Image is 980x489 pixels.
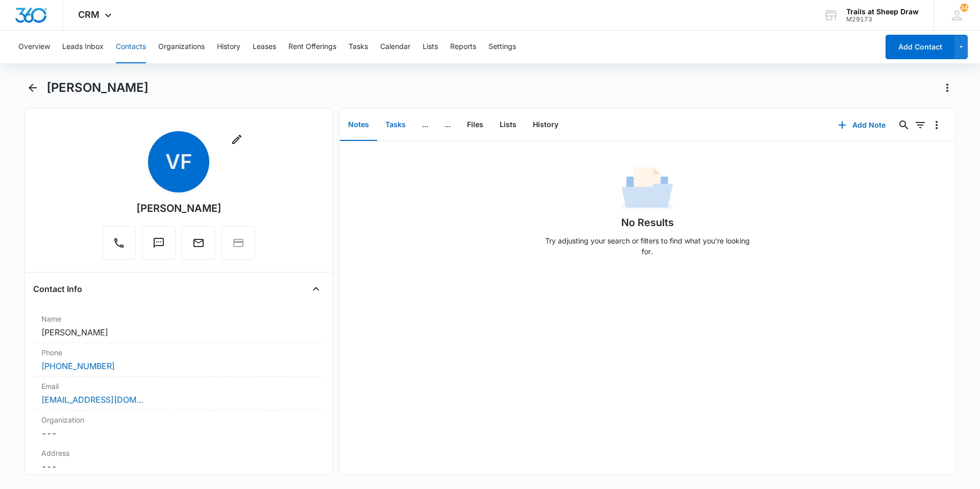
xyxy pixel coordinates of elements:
label: Organization [41,414,316,425]
dd: [PERSON_NAME] [41,326,316,338]
a: Email [182,242,215,251]
h1: [PERSON_NAME] [46,80,149,95]
button: History [217,31,240,63]
label: Address [41,448,316,458]
a: Call [102,242,136,251]
a: [EMAIL_ADDRESS][DOMAIN_NAME] [41,394,143,406]
button: Overflow Menu [928,117,945,133]
div: [PERSON_NAME] [136,201,222,216]
button: Actions [939,80,955,96]
button: Call [102,226,136,260]
button: Tasks [377,109,414,141]
button: Filters [912,117,928,133]
button: Rent Offerings [288,31,336,63]
div: account id [846,16,919,23]
button: Reports [450,31,476,63]
button: ... [436,109,459,141]
div: notifications count [960,4,968,12]
label: Phone [41,347,316,358]
label: Email [41,381,316,392]
button: Files [459,109,492,141]
button: Email [182,226,215,260]
p: Try adjusting your search or filters to find what you’re looking for. [540,235,754,257]
div: Address--- [33,444,324,477]
button: ... [414,109,436,141]
label: Name [41,313,316,324]
button: Notes [340,109,377,141]
button: Back [24,80,40,96]
button: Add Note [828,113,896,137]
a: [PHONE_NUMBER] [41,360,115,372]
button: Text [142,226,176,260]
span: VF [148,131,209,192]
button: Lists [492,109,525,141]
h1: No Results [621,215,674,230]
button: Tasks [349,31,368,63]
button: Add Contact [886,35,954,59]
button: Organizations [158,31,205,63]
button: Leases [253,31,276,63]
button: Close [308,281,324,297]
div: Organization--- [33,410,324,444]
button: Calendar [380,31,410,63]
div: Phone[PHONE_NUMBER] [33,343,324,377]
button: Settings [488,31,516,63]
img: No Data [622,164,673,215]
div: Email[EMAIL_ADDRESS][DOMAIN_NAME] [33,377,324,410]
button: History [525,109,567,141]
dd: --- [41,427,316,439]
button: Search... [896,117,912,133]
div: account name [846,8,919,16]
button: Lists [423,31,438,63]
button: Leads Inbox [62,31,104,63]
h4: Contact Info [33,283,82,295]
div: Name[PERSON_NAME] [33,309,324,343]
button: Contacts [116,31,146,63]
button: Overview [18,31,50,63]
span: CRM [78,9,100,20]
dd: --- [41,460,316,473]
a: Text [142,242,176,251]
span: 34 [960,4,968,12]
